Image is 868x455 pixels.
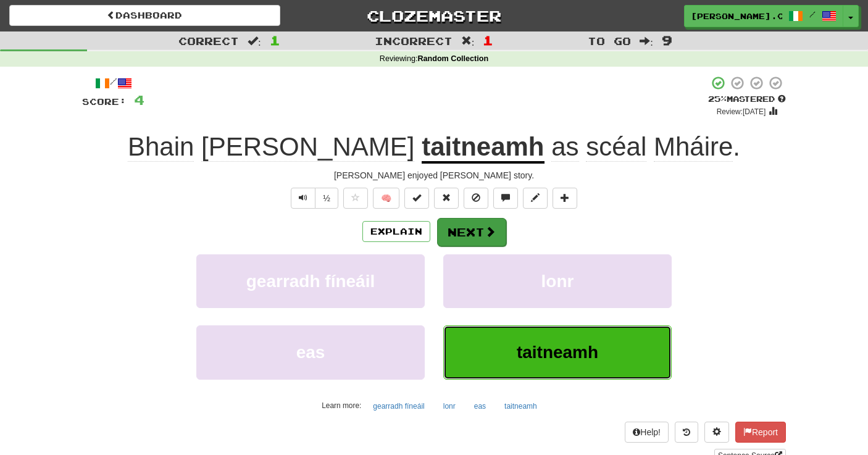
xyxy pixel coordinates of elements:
span: Incorrect [375,35,453,47]
button: taitneamh [498,397,544,415]
button: 🧠 [373,188,399,209]
div: / [82,75,144,91]
div: Text-to-speech controls [288,188,338,209]
button: gearradh fíneáil [196,254,425,308]
span: taitneamh [517,343,598,362]
button: gearradh fíneáil [366,397,431,415]
strong: Random Collection [417,54,488,63]
a: [PERSON_NAME].c123 / [684,5,843,27]
button: Ignore sentence (alt+i) [464,188,488,209]
span: scéal [586,132,646,162]
button: eas [196,325,425,379]
span: : [640,36,653,46]
span: eas [296,343,325,362]
button: Set this sentence to 100% Mastered (alt+m) [404,188,429,209]
a: Dashboard [9,5,280,26]
span: Score: [82,96,127,107]
span: 25 % [708,94,727,104]
span: 1 [483,33,493,48]
button: Explain [362,221,430,242]
button: taitneamh [443,325,672,379]
button: Edit sentence (alt+d) [523,188,548,209]
span: 9 [662,33,672,48]
span: 4 [134,92,144,107]
span: : [248,36,261,46]
span: lonr [541,272,574,291]
span: 1 [270,33,280,48]
small: Learn more: [322,401,361,410]
button: Round history (alt+y) [675,422,698,443]
button: Report [735,422,786,443]
a: Clozemaster [299,5,570,27]
span: [PERSON_NAME] [201,132,414,162]
button: Help! [625,422,669,443]
button: Add to collection (alt+a) [553,188,577,209]
div: Mastered [708,94,786,105]
span: . [545,132,741,162]
button: Next [437,218,506,246]
button: eas [467,397,493,415]
button: Discuss sentence (alt+u) [493,188,518,209]
span: / [809,10,816,19]
span: Correct [178,35,239,47]
span: gearradh fíneáil [246,272,375,291]
span: [PERSON_NAME].c123 [691,10,782,22]
u: taitneamh [422,132,544,164]
span: as [551,132,578,162]
button: lonr [443,254,672,308]
span: To go [588,35,631,47]
span: : [461,36,475,46]
button: Play sentence audio (ctl+space) [291,188,315,209]
small: Review: [DATE] [717,107,766,116]
span: Mháire [654,132,733,162]
button: lonr [436,397,462,415]
div: [PERSON_NAME] enjoyed [PERSON_NAME] story. [82,169,786,182]
button: ½ [315,188,338,209]
button: Favorite sentence (alt+f) [343,188,368,209]
span: Bhain [128,132,194,162]
button: Reset to 0% Mastered (alt+r) [434,188,459,209]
